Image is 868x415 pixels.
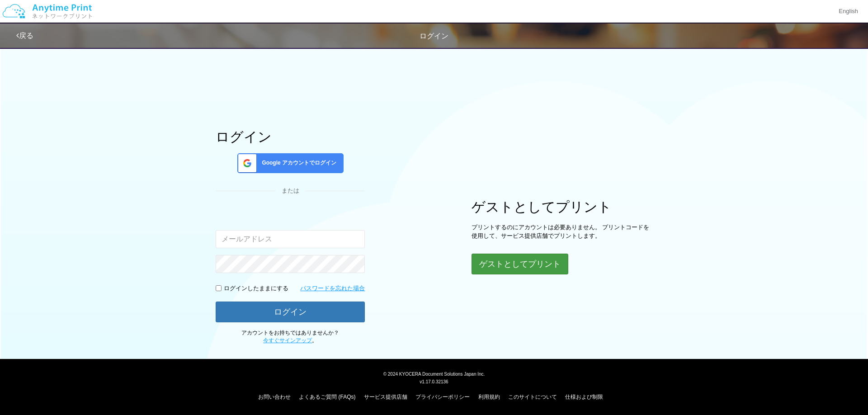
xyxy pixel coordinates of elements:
a: よくあるご質問 (FAQs) [299,394,355,400]
a: サービス提供店舗 [364,394,407,400]
a: パスワードを忘れた場合 [300,284,365,293]
h1: ゲストとしてプリント [472,199,652,214]
span: ログイン [420,32,448,40]
a: 今すぐサインアップ [263,337,312,344]
span: © 2024 KYOCERA Document Solutions Japan Inc. [383,371,485,377]
button: ログイン [216,302,365,322]
a: 戻る [16,32,33,39]
p: アカウントをお持ちではありませんか？ [216,329,365,344]
div: または [216,187,365,195]
p: プリントするのにアカウントは必要ありません。 プリントコードを使用して、サービス提供店舗でプリントします。 [472,223,652,240]
a: このサイトについて [508,394,557,400]
p: ログインしたままにする [224,284,288,293]
input: メールアドレス [216,230,365,248]
span: Google アカウントでログイン [258,159,336,167]
h1: ログイン [216,129,365,144]
a: お問い合わせ [258,394,291,400]
a: 仕様および制限 [565,394,603,400]
button: ゲストとしてプリント [472,254,568,274]
a: 利用規約 [478,394,500,400]
span: v1.17.0.32136 [420,379,448,384]
a: プライバシーポリシー [415,394,470,400]
span: 。 [263,337,317,344]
